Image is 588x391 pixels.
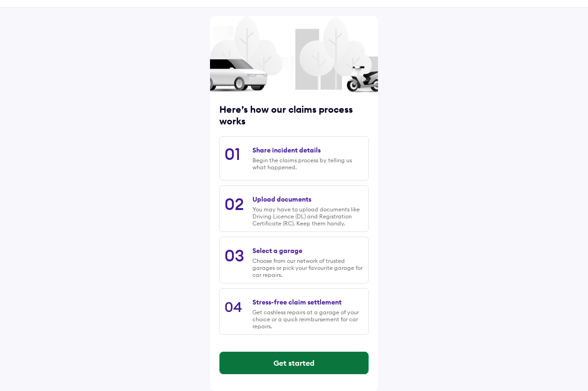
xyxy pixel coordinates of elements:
div: You may have to upload documents like Driving Licence (DL) and Registration Certificate (RC). Kee... [252,206,364,227]
div: 01 [224,144,240,164]
div: Begin the claims process by telling us what happened. [252,157,364,171]
div: 03 [224,245,244,266]
div: Select a garage [252,246,302,255]
div: 04 [224,298,242,316]
div: Share incident details [252,146,321,154]
div: 02 [224,194,244,214]
div: Get cashless repairs at a garage of your choice or a quick reimbursement for car repairs. [252,309,364,330]
button: Get started [220,352,368,374]
img: car and scooter [210,57,378,93]
div: Stress-free claim settlement [252,298,342,306]
div: Choose from our network of trusted garages or pick your favourite garage for car repairs. [252,257,364,278]
div: Upload documents [252,195,311,203]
